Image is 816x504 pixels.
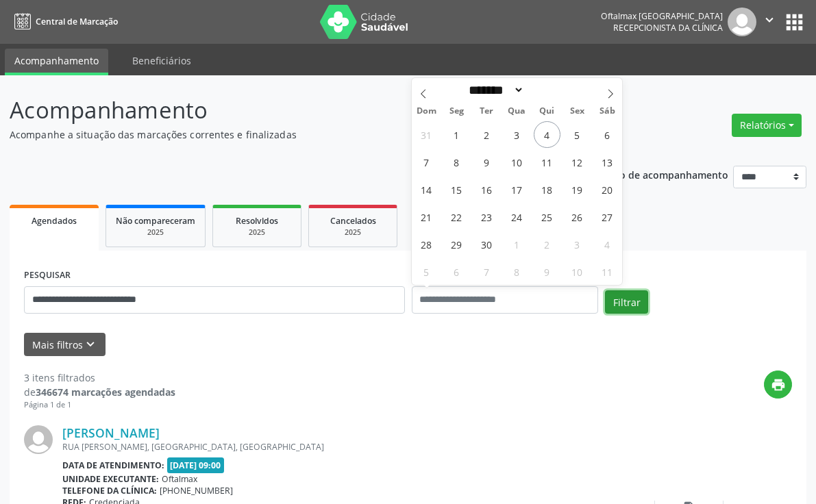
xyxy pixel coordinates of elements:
[123,49,201,73] a: Beneficiários
[24,333,106,357] button: Mais filtroskeyboard_arrow_down
[564,149,591,175] span: Setembro 12, 2025
[223,227,291,238] div: 2025
[534,121,560,148] span: Setembro 4, 2025
[413,203,440,230] span: Setembro 21, 2025
[594,176,621,203] span: Setembro 20, 2025
[24,265,71,286] label: PESQUISAR
[594,203,621,230] span: Setembro 27, 2025
[116,227,195,238] div: 2025
[473,176,500,203] span: Setembro 16, 2025
[443,231,470,257] span: Setembro 29, 2025
[471,107,502,116] span: Ter
[764,370,792,399] button: print
[160,485,233,496] span: [PHONE_NUMBER]
[502,107,532,116] span: Qua
[504,231,530,257] span: Outubro 1, 2025
[524,83,569,97] input: Year
[564,258,591,285] span: Outubro 10, 2025
[782,10,806,34] button: apps
[62,459,164,471] b: Data de atendimento:
[83,337,98,352] i: keyboard_arrow_down
[534,258,560,285] span: Outubro 9, 2025
[594,121,621,148] span: Setembro 6, 2025
[607,166,728,183] p: Ano de acompanhamento
[162,473,197,485] span: Oftalmax
[473,203,500,230] span: Setembro 23, 2025
[532,107,562,116] span: Qui
[564,176,591,203] span: Setembro 19, 2025
[443,258,470,285] span: Outubro 6, 2025
[534,176,560,203] span: Setembro 18, 2025
[473,149,500,175] span: Setembro 9, 2025
[613,22,723,34] span: Recepcionista da clínica
[62,425,160,440] a: [PERSON_NAME]
[762,12,777,27] i: 
[32,215,77,227] span: Agendados
[534,231,560,257] span: Outubro 2, 2025
[24,399,175,411] div: Página 1 de 1
[413,176,440,203] span: Setembro 14, 2025
[473,258,500,285] span: Outubro 7, 2025
[534,203,560,230] span: Setembro 25, 2025
[473,121,500,148] span: Setembro 2, 2025
[564,203,591,230] span: Setembro 26, 2025
[10,127,567,142] p: Acompanhe a situação das marcações correntes e finalizadas
[771,377,786,392] i: print
[116,215,195,227] span: Não compareceram
[10,10,118,33] a: Central de Marcação
[441,107,471,116] span: Seg
[10,93,567,127] p: Acompanhamento
[5,49,108,75] a: Acompanhamento
[24,385,175,399] div: de
[465,83,525,97] select: Month
[564,231,591,257] span: Outubro 3, 2025
[473,231,500,257] span: Setembro 30, 2025
[443,176,470,203] span: Setembro 15, 2025
[594,231,621,257] span: Outubro 4, 2025
[564,121,591,148] span: Setembro 5, 2025
[504,203,530,230] span: Setembro 24, 2025
[756,8,782,36] button: 
[605,290,648,314] button: Filtrar
[562,107,592,116] span: Sex
[330,215,376,227] span: Cancelados
[504,258,530,285] span: Outubro 8, 2025
[412,107,442,116] span: Dom
[36,386,175,399] strong: 346674 marcações agendadas
[319,227,387,238] div: 2025
[24,425,53,454] img: img
[443,121,470,148] span: Setembro 1, 2025
[413,149,440,175] span: Setembro 7, 2025
[601,10,723,22] div: Oftalmax [GEOGRAPHIC_DATA]
[36,16,118,27] span: Central de Marcação
[413,258,440,285] span: Outubro 5, 2025
[167,457,225,473] span: [DATE] 09:00
[534,149,560,175] span: Setembro 11, 2025
[443,149,470,175] span: Setembro 8, 2025
[62,485,157,496] b: Telefone da clínica:
[236,215,278,227] span: Resolvidos
[594,258,621,285] span: Outubro 11, 2025
[504,121,530,148] span: Setembro 3, 2025
[594,149,621,175] span: Setembro 13, 2025
[443,203,470,230] span: Setembro 22, 2025
[732,114,802,137] button: Relatórios
[62,473,159,485] b: Unidade executante:
[413,121,440,148] span: Agosto 31, 2025
[24,370,175,385] div: 3 itens filtrados
[413,231,440,257] span: Setembro 28, 2025
[728,8,756,36] img: img
[504,176,530,203] span: Setembro 17, 2025
[62,441,586,453] div: RUA [PERSON_NAME], [GEOGRAPHIC_DATA], [GEOGRAPHIC_DATA]
[592,107,622,116] span: Sáb
[504,149,530,175] span: Setembro 10, 2025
